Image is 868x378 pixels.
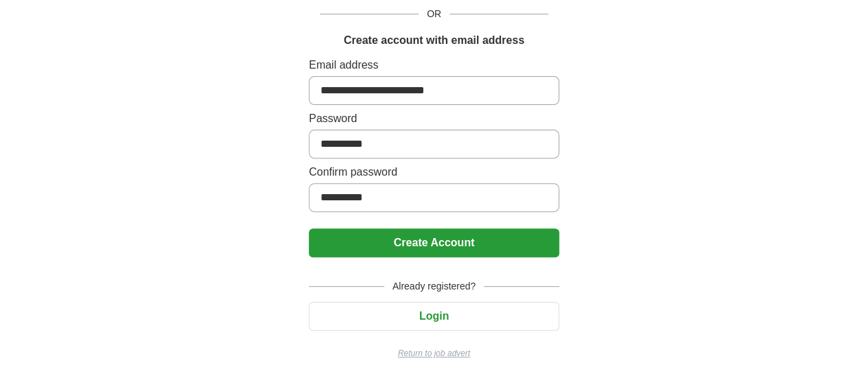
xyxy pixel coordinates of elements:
[309,164,559,180] label: Confirm password
[384,279,484,294] span: Already registered?
[309,57,559,73] label: Email address
[309,310,559,322] a: Login
[309,228,559,257] button: Create Account
[309,347,559,359] a: Return to job advert
[309,110,559,127] label: Password
[419,7,449,21] span: OR
[344,32,524,49] h1: Create account with email address
[309,302,559,331] button: Login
